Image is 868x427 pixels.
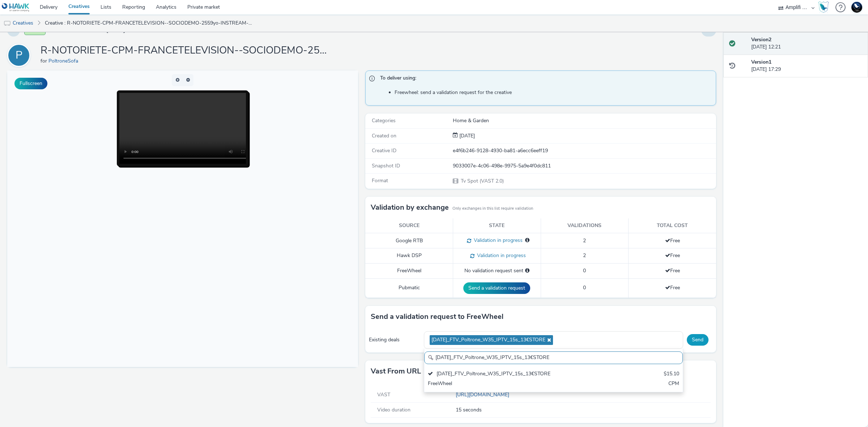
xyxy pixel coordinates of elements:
[458,132,475,140] div: Creation 25 August 2025, 17:29
[453,117,715,124] div: Home & Garden
[475,252,526,259] span: Validation in progress
[583,284,586,291] span: 0
[629,218,716,233] th: Total cost
[541,218,629,233] th: Validations
[453,218,541,233] th: State
[664,370,679,379] div: $15.10
[751,59,771,65] strong: Version 1
[371,366,421,377] h3: Vast from URL
[453,162,715,170] div: 9033007e-4c06-498e-9975-5a9e4f0dc811
[48,57,81,64] a: PoltroneSofa
[525,267,529,274] div: Please select a deal below and click on Send to send a validation request to FreeWheel.
[41,57,48,64] span: for
[463,282,530,294] button: Send a validation request
[365,248,453,264] td: Hawk DSP
[751,59,862,73] div: [DATE] 17:29
[457,267,537,274] div: No validation request sent
[41,14,258,32] a: Creative : R-NOTORIETE-CPM-FRANCETELEVISION--SOCIODEMO-2559yo-INSTREAM-1x1-TV-15s-P-INSTREAM-1x1-...
[668,380,679,388] div: CPM
[372,147,396,154] span: Creative ID
[372,117,396,124] span: Categories
[372,132,396,139] span: Created on
[687,334,709,346] button: Send
[372,177,388,184] span: Format
[818,1,829,13] img: Hawk Academy
[372,162,400,169] span: Snapshot ID
[371,311,503,322] h3: Send a validation request to FreeWheel
[460,178,504,184] span: Tv Spot (VAST 2.0)
[851,2,862,13] img: Support Hawk
[365,264,453,278] td: FreeWheel
[377,391,390,398] span: VAST
[7,52,33,59] a: P
[665,237,680,244] span: Free
[395,89,712,96] li: Freewheel: send a validation request for the creative
[369,336,420,343] div: Existing deals
[371,202,449,213] h3: Validation by exchange
[365,233,453,248] td: Google RTB
[380,74,709,84] span: To deliver using:
[365,278,453,298] td: Pubmatic
[665,252,680,259] span: Free
[428,370,594,379] div: [DATE]_FTV_Poltrone_W35_IPTV_15s_13€STORE
[456,406,708,414] span: 15 seconds
[665,284,680,291] span: Free
[583,237,586,244] span: 2
[453,147,715,154] div: e4f6b246-9128-4930-ba81-a6ecc6eeff19
[431,337,545,343] span: [DATE]_FTV_Poltrone_W35_IPTV_15s_13€STORE
[424,351,683,364] input: Search......
[377,406,410,413] span: Video duration
[583,252,586,259] span: 2
[751,36,771,43] strong: Version 2
[41,44,330,57] h1: R-NOTORIETE-CPM-FRANCETELEVISION--SOCIODEMO-2559yo-INSTREAM-1x1-TV-15s-P-INSTREAM-1x1-W35STORE-$4...
[2,3,30,12] img: undefined Logo
[818,1,832,13] a: Hawk Academy
[4,20,11,27] img: tv
[458,132,475,139] span: [DATE]
[365,218,453,233] th: Source
[456,391,512,398] a: [URL][DOMAIN_NAME]
[452,206,533,212] small: Only exchanges in this list require validation
[583,267,586,274] span: 0
[428,380,594,388] div: FreeWheel
[14,78,47,89] button: Fullscreen
[751,36,862,51] div: [DATE] 12:21
[16,45,22,65] div: P
[471,237,523,244] span: Validation in progress
[665,267,680,274] span: Free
